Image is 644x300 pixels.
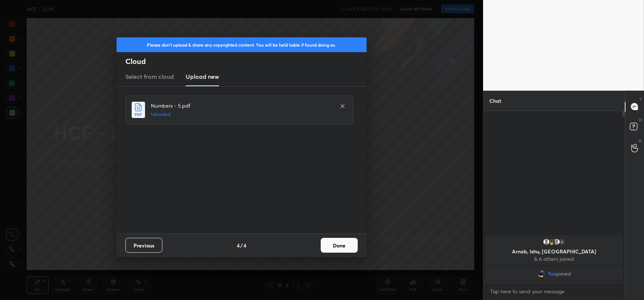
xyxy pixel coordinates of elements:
div: 6 [558,238,566,246]
img: 6aa3843a5e0b4d6483408a2c5df8531d.png [537,270,544,277]
img: default.png [553,238,560,246]
h2: Cloud [125,57,367,66]
img: 0cd7ea8a38034c7b975de2fe60083c7a.78234287_3 [548,238,555,246]
h4: 4 [237,242,240,249]
button: Done [321,238,358,253]
span: You [547,271,556,277]
span: joined [556,271,571,277]
h4: / [240,242,243,249]
h4: 4 [243,242,246,249]
h5: Uploaded [151,111,332,118]
div: Please don't upload & share any copyrighted content. You will be held liable if found doing so. [117,37,367,52]
img: default.png [543,238,550,246]
h3: Upload new [186,72,219,81]
h4: Numbers - 5.pdf [151,102,332,109]
p: Chat [483,91,507,111]
p: D [639,117,642,123]
p: G [639,138,642,144]
div: grid [483,234,625,283]
p: Arnab, Ishu, [GEOGRAPHIC_DATA] [490,249,618,255]
button: Previous [125,238,162,253]
p: T [640,97,642,102]
p: & 6 others joined [490,256,618,262]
